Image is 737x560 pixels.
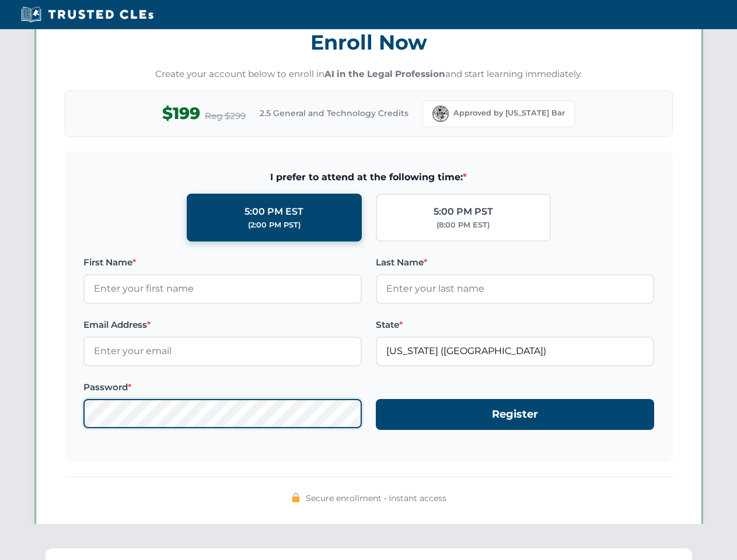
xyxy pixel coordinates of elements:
[83,256,362,269] label: First Name
[83,170,654,185] span: I prefer to attend at the following time:
[83,274,362,303] input: Enter your first name
[434,204,493,219] div: 5:00 PM PST
[83,380,362,394] label: Password
[248,219,301,231] div: (2:00 PM PST)
[260,107,408,120] span: 2.5 General and Technology Credits
[65,68,673,81] p: Create your account below to enroll in and start learning immediately.
[306,492,446,505] span: Secure enrollment • Instant access
[65,24,673,61] h3: Enroll Now
[376,256,654,269] label: Last Name
[376,399,654,430] button: Register
[162,100,200,127] span: $199
[376,337,654,366] input: Florida (FL)
[432,106,449,122] img: Florida Bar
[83,337,362,366] input: Enter your email
[205,109,246,123] span: Reg $299
[436,219,490,231] div: (8:00 PM EST)
[453,107,565,119] span: Approved by [US_STATE] Bar
[324,68,445,79] strong: AI in the Legal Profession
[376,274,654,303] input: Enter your last name
[244,204,303,219] div: 5:00 PM EST
[291,493,301,502] img: 🔒
[376,318,654,332] label: State
[18,6,157,23] img: Trusted CLEs
[83,318,362,332] label: Email Address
